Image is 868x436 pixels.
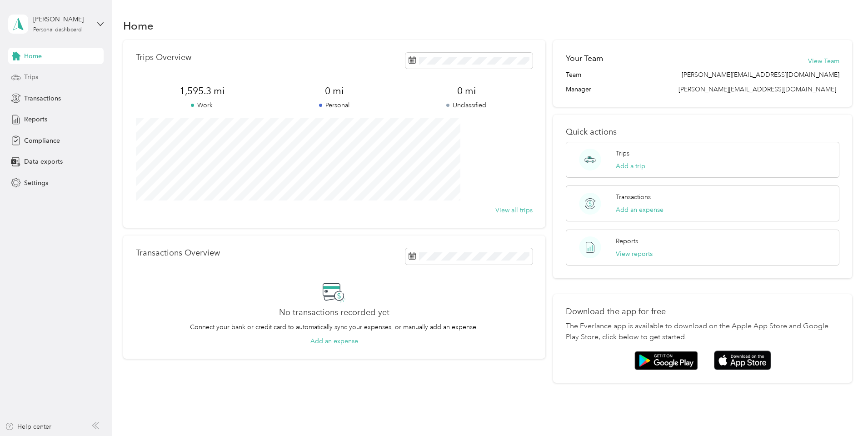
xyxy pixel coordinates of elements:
[616,161,645,171] button: Add a trip
[136,53,191,62] p: Trips Overview
[682,70,839,80] span: [PERSON_NAME][EMAIL_ADDRESS][DOMAIN_NAME]
[5,422,51,431] button: Help center
[24,136,60,145] span: Compliance
[24,157,63,166] span: Data exports
[634,351,698,370] img: Google play
[714,351,771,370] img: App store
[400,85,533,97] span: 0 mi
[566,127,839,137] p: Quick actions
[268,100,400,110] p: Personal
[24,94,61,103] span: Transactions
[268,85,400,97] span: 0 mi
[24,51,42,61] span: Home
[33,27,82,33] div: Personal dashboard
[678,85,836,93] span: [PERSON_NAME][EMAIL_ADDRESS][DOMAIN_NAME]
[136,100,268,110] p: Work
[136,85,268,97] span: 1,595.3 mi
[616,205,663,215] button: Add an expense
[566,53,603,64] h2: Your Team
[616,249,653,259] button: View reports
[310,336,358,346] button: Add an expense
[566,70,581,80] span: Team
[616,149,629,158] p: Trips
[566,85,591,94] span: Manager
[24,115,47,124] span: Reports
[495,205,533,215] button: View all trips
[24,72,38,82] span: Trips
[817,385,868,436] iframe: Everlance-gr Chat Button Frame
[566,321,839,343] p: The Everlance app is available to download on the Apple App Store and Google Play Store, click be...
[190,322,478,332] p: Connect your bank or credit card to automatically sync your expenses, or manually add an expense.
[279,308,389,317] h2: No transactions recorded yet
[616,192,651,202] p: Transactions
[24,178,48,188] span: Settings
[808,56,839,66] button: View Team
[566,307,839,316] p: Download the app for free
[33,15,90,24] div: [PERSON_NAME]
[136,248,220,258] p: Transactions Overview
[400,100,533,110] p: Unclassified
[616,236,638,246] p: Reports
[123,21,154,30] h1: Home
